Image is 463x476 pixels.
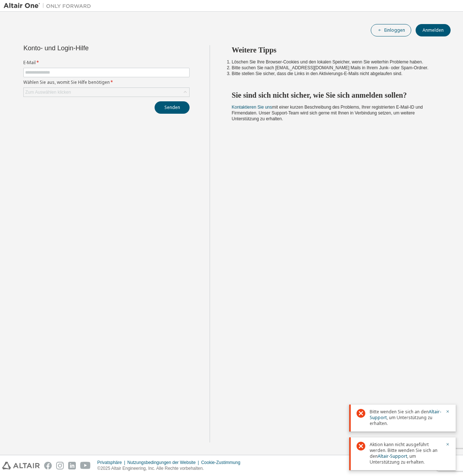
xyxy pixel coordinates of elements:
[80,462,91,469] img: youtube.svg
[370,409,441,421] a: Altair-Support
[68,462,76,469] img: linkedin.svg
[371,24,411,36] button: Einloggen
[232,59,438,65] li: Löschen Sie Ihre Browser-Cookies und den lokalen Speicher, wenn Sie weiterhin Probleme haben.
[44,462,52,469] img: facebook.svg
[232,65,438,71] li: Bitte suchen Sie nach [EMAIL_ADDRESS][DOMAIN_NAME] Mails in Ihrem Junk- oder Spam-Ordner.
[23,59,36,66] font: E-Mail
[201,460,245,465] div: Cookie-Zustimmung
[127,460,201,465] div: Nutzungsbedingungen der Website
[56,462,64,469] img: instagram.svg
[416,24,451,36] button: Anmelden
[155,101,190,114] button: Senden
[4,2,95,9] img: Altair Eins
[232,90,438,100] h2: Sie sind sich nicht sicher, wie Sie sich anmelden sollen?
[101,466,204,471] font: 2025 Altair Engineering, Inc. Alle Rechte vorbehalten.
[232,105,423,121] span: mit einer kurzen Beschreibung des Problems, Ihrer registrierten E-Mail-ID und Firmendaten. Unser ...
[232,45,438,55] h2: Weitere Tipps
[378,453,407,459] a: Altair-Support
[232,71,438,77] li: Bitte stellen Sie sicher, dass die Links in den Aktivierungs-E-Mails nicht abgelaufen sind.
[370,409,441,426] span: Bitte wenden Sie sich an den , um Unterstützung zu erhalten.
[97,460,128,465] div: Privatsphäre
[97,465,245,472] p: ©
[232,105,272,110] a: Kontaktieren Sie uns
[2,462,40,469] img: altair_logo.svg
[25,89,71,95] div: Zum Auswählen klicken
[24,88,189,97] div: Zum Auswählen klicken
[384,27,405,33] font: Einloggen
[23,79,110,85] font: Wählen Sie aus, womit Sie Hilfe benötigen
[23,45,156,51] div: Konto- und Login-Hilfe
[370,442,441,465] span: Aktion kann nicht ausgeführt werden. Bitte wenden Sie sich an den , um Unterstützung zu erhalten.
